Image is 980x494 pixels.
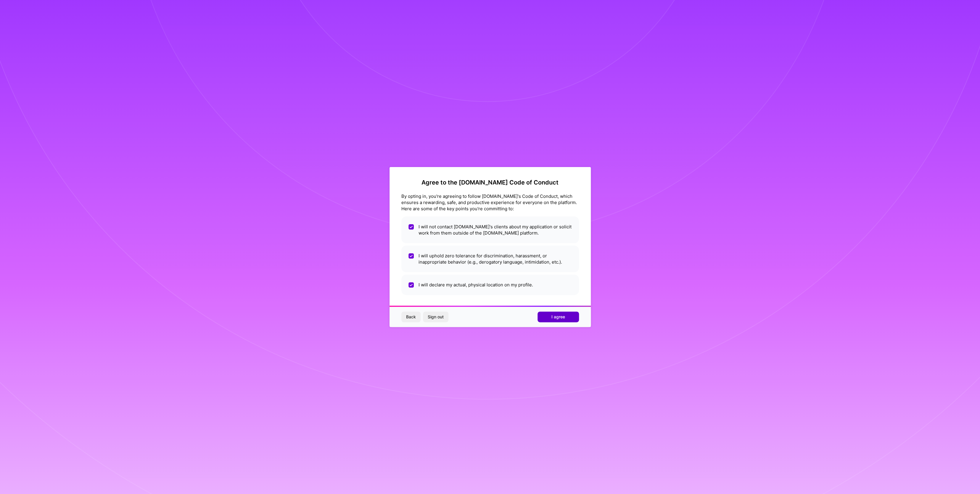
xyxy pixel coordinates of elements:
button: Back [401,312,421,322]
li: I will not contact [DOMAIN_NAME]'s clients about my application or solicit work from them outside... [401,216,579,243]
div: By opting in, you're agreeing to follow [DOMAIN_NAME]'s Code of Conduct, which ensures a rewardin... [401,193,579,212]
span: I agree [551,314,565,320]
span: Back [406,314,416,320]
span: Sign out [428,314,444,320]
h2: Agree to the [DOMAIN_NAME] Code of Conduct [401,179,579,186]
li: I will declare my actual, physical location on my profile. [401,275,579,295]
button: Sign out [423,312,448,322]
button: I agree [538,312,579,322]
li: I will uphold zero tolerance for discrimination, harassment, or inappropriate behavior (e.g., der... [401,246,579,272]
